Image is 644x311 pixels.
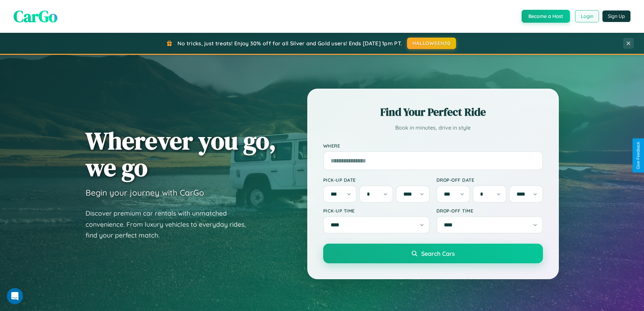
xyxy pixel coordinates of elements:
[86,127,276,181] h1: Wherever you go, we go
[436,177,543,183] label: Drop-off Date
[323,123,543,133] p: Book in minutes, drive in style
[86,208,255,241] p: Discover premium car rentals with unmatched convenience. From luxury vehicles to everyday rides, ...
[323,177,430,183] label: Pick-up Date
[323,143,543,149] label: Where
[436,208,543,214] label: Drop-off Time
[177,40,402,47] span: No tricks, just treats! Enjoy 30% off for all Silver and Gold users! Ends [DATE] 1pm PT.
[522,10,570,23] button: Become a Host
[323,105,543,119] h2: Find Your Perfect Ride
[323,244,543,263] button: Search Cars
[421,250,455,257] span: Search Cars
[323,208,430,214] label: Pick-up Time
[14,5,57,27] span: CarGo
[7,288,23,304] iframe: Intercom live chat
[86,187,204,198] h3: Begin your journey with CarGo
[407,38,456,49] button: HALLOWEEN30
[575,10,599,22] button: Login
[636,142,641,169] div: Give Feedback
[602,10,630,22] button: Sign Up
